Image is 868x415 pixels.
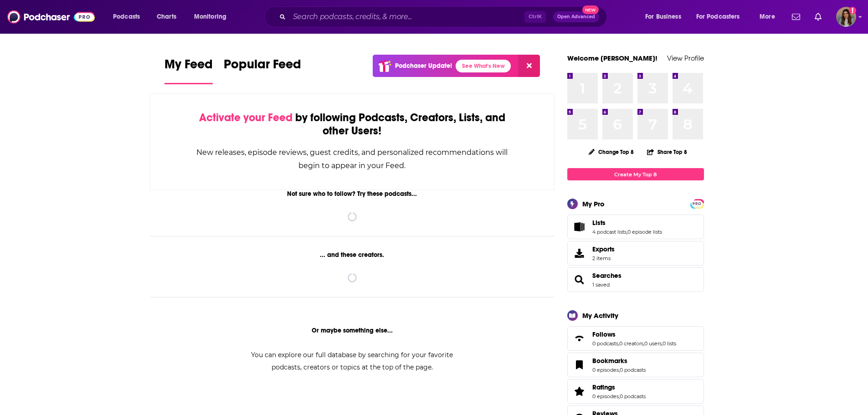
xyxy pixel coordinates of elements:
a: Popular Feed [224,56,301,84]
span: Follows [567,326,704,351]
span: Popular Feed [224,56,301,77]
p: Podchaser Update! [395,62,452,70]
img: User Profile [836,7,856,27]
a: 0 users [644,340,662,347]
a: 0 episodes [592,393,619,400]
span: Ratings [592,383,615,391]
a: Charts [151,10,182,24]
a: 0 episode lists [627,229,662,235]
div: My Pro [582,200,605,208]
button: open menu [690,10,753,24]
span: Lists [567,215,704,239]
button: open menu [639,10,693,24]
span: Exports [592,245,615,253]
a: Follows [570,332,589,345]
a: Ratings [570,385,589,398]
div: My Activity [582,311,618,320]
span: Logged in as daniellegrant [836,7,856,27]
a: PRO [692,200,703,207]
a: 0 episodes [592,367,619,373]
a: Bookmarks [592,357,646,365]
span: For Podcasters [696,10,740,23]
button: Share Top 8 [647,143,688,161]
a: Bookmarks [570,359,589,371]
a: View Profile [667,54,704,62]
div: ... and these creators. [150,251,555,259]
span: Charts [157,10,176,23]
a: See What's New [456,60,511,72]
span: , [619,367,620,373]
span: , [662,340,663,347]
span: Lists [592,219,606,227]
a: Lists [570,220,589,233]
a: 4 podcast lists [592,229,627,235]
button: Show profile menu [836,7,856,27]
span: New [582,5,599,14]
img: Podchaser - Follow, Share and Rate Podcasts [7,8,95,26]
a: Searches [592,272,621,280]
a: 1 saved [592,282,610,288]
span: My Feed [164,56,213,77]
div: New releases, episode reviews, guest credits, and personalized recommendations will begin to appe... [196,146,509,172]
a: 0 creators [619,340,643,347]
span: , [643,340,644,347]
a: Exports [567,241,704,266]
span: Bookmarks [567,353,704,377]
a: Ratings [592,383,646,391]
a: Create My Top 8 [567,168,704,180]
input: Search podcasts, credits, & more... [289,10,524,24]
span: Activate your Feed [199,111,293,124]
span: , [627,229,627,235]
a: Searches [570,273,589,286]
span: More [760,10,775,23]
div: Not sure who to follow? Try these podcasts... [150,190,555,198]
span: , [619,393,620,400]
div: You can explore our full database by searching for your favorite podcasts, creators or topics at ... [240,349,464,374]
span: 2 items [592,255,615,261]
div: Search podcasts, credits, & more... [273,6,616,27]
a: 0 podcasts [620,367,646,373]
a: Welcome [PERSON_NAME]! [567,54,657,62]
span: Exports [570,247,589,260]
div: by following Podcasts, Creators, Lists, and other Users! [196,111,509,138]
button: Change Top 8 [583,146,640,158]
span: Bookmarks [592,357,627,365]
a: 0 lists [663,340,676,347]
div: Or maybe something else... [150,327,555,334]
a: Show notifications dropdown [811,9,825,25]
a: 0 podcasts [592,340,618,347]
span: , [618,340,619,347]
span: Searches [567,267,704,292]
a: My Feed [164,56,213,84]
button: Open AdvancedNew [553,11,599,22]
svg: Email not verified [849,7,856,14]
button: open menu [107,10,152,24]
span: Open Advanced [557,15,595,19]
span: For Business [645,10,681,23]
a: Lists [592,219,662,227]
a: 0 podcasts [620,393,646,400]
a: Show notifications dropdown [788,9,804,25]
span: Monitoring [194,10,226,23]
span: Podcasts [113,10,140,23]
span: Follows [592,330,616,338]
span: Ratings [567,379,704,404]
span: Ctrl K [524,11,546,23]
button: open menu [753,10,786,24]
button: open menu [188,10,238,24]
a: Follows [592,330,676,338]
